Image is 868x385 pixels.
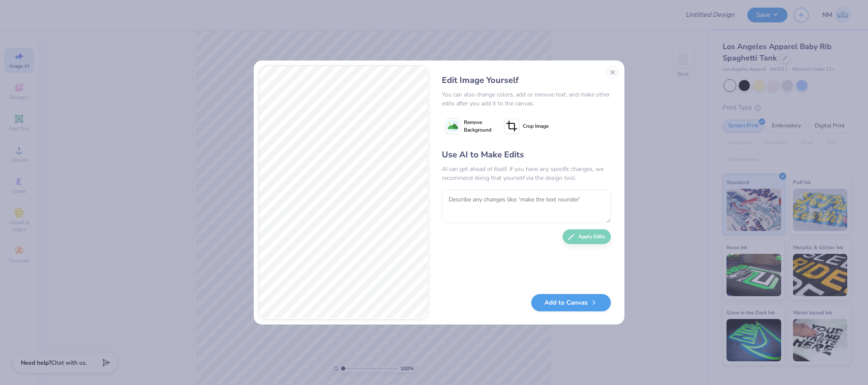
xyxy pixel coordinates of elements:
[442,165,611,182] div: AI can get ahead of itself. If you have any specific changes, we recommend doing that yourself vi...
[606,66,619,79] button: Close
[501,115,554,137] button: Crop Image
[464,118,491,134] span: Remove Background
[442,148,611,161] div: Use AI to Make Edits
[442,115,495,137] button: Remove Background
[442,90,611,108] div: You can also change colors, add or remove text, and make other edits after you add it to the canvas.
[523,122,549,130] span: Crop Image
[531,294,611,311] button: Add to Canvas
[442,74,611,87] div: Edit Image Yourself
